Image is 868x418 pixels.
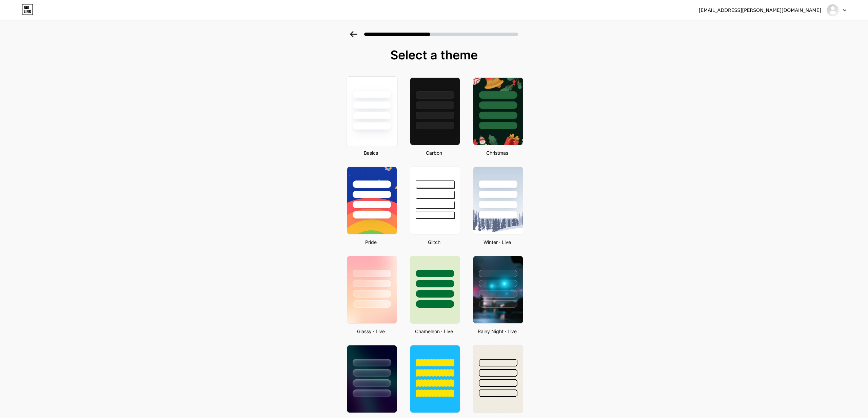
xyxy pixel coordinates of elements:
div: Carbon [408,149,460,156]
div: Select a theme [344,48,524,62]
div: [EMAIL_ADDRESS][PERSON_NAME][DOMAIN_NAME] [699,7,821,14]
div: Chameleon · Live [408,328,460,335]
div: Winter · Live [471,239,523,246]
div: Pride [345,239,397,246]
div: Glassy · Live [345,328,397,335]
div: Rainy Night · Live [471,328,523,335]
div: Basics [345,149,397,156]
div: Christmas [471,149,523,156]
img: Illia Sakovich [826,4,839,17]
div: Glitch [408,239,460,246]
